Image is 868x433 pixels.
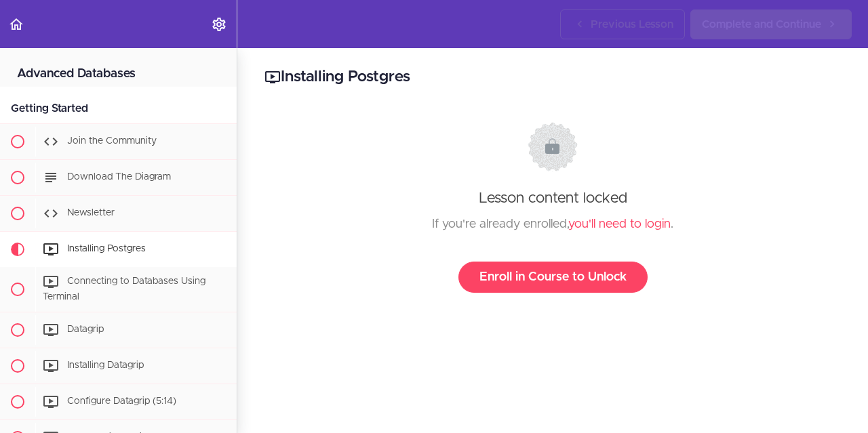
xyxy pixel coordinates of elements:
span: Connecting to Databases Using Terminal [43,276,205,302]
h2: Installing Postgres [264,66,841,89]
span: Join the Community [67,136,157,146]
a: you'll need to login [568,218,671,230]
span: Installing Postgres [67,244,146,253]
div: Lesson content locked [277,122,828,293]
a: Enroll in Course to Unlock [458,262,648,293]
span: Installing Datagrip [67,360,144,370]
a: Previous Lesson [560,9,685,39]
span: Datagrip [67,325,104,334]
span: Newsletter [67,208,115,218]
span: Download The Diagram [67,172,171,182]
span: Configure Datagrip (5:14) [67,396,176,406]
svg: Settings Menu [211,16,227,33]
span: Complete and Continue [702,16,821,33]
span: Previous Lesson [591,16,673,33]
svg: Back to course curriculum [8,16,24,33]
a: Complete and Continue [690,9,852,39]
div: If you're already enrolled, . [277,214,828,234]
